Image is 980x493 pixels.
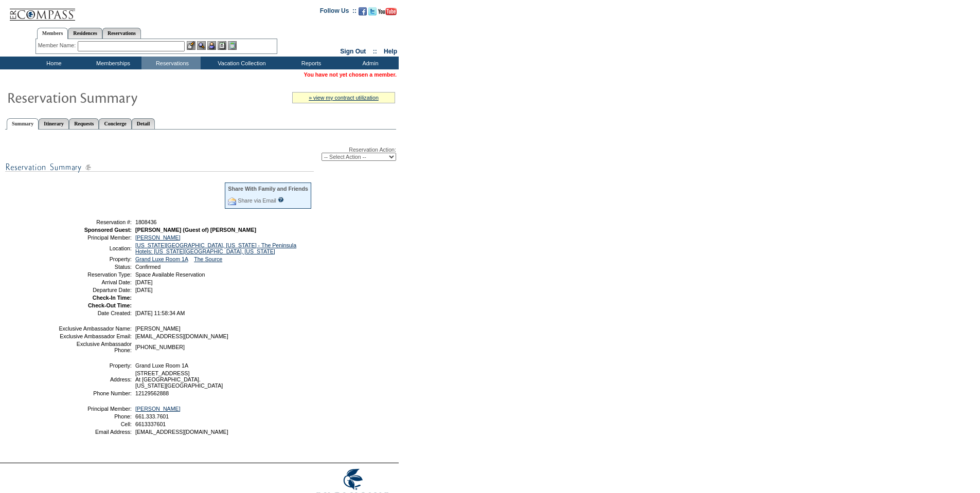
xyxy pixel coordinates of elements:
td: Location: [58,242,132,254]
span: [PERSON_NAME] (Guest of) [PERSON_NAME] [135,227,256,233]
td: Email Address: [58,429,132,435]
td: Vacation Collection [201,57,280,69]
a: Become our fan on Facebook [359,10,367,16]
td: Follow Us :: [320,6,357,19]
strong: Check-In Time: [93,295,132,301]
div: Reservation Action: [5,147,396,161]
img: Become our fan on Facebook [359,7,367,15]
a: [PERSON_NAME] [135,406,181,412]
a: Sign Out [340,48,366,55]
img: b_calculator.gif [228,41,237,50]
td: Departure Date: [58,287,132,293]
a: Detail [132,118,155,129]
img: Follow us on Twitter [368,7,377,15]
a: Reservations [102,28,141,39]
td: Phone: [58,413,132,419]
td: Principal Member: [58,406,132,412]
a: Concierge [99,118,131,129]
a: Members [37,28,68,39]
a: Help [384,48,397,55]
td: Exclusive Ambassador Phone: [58,341,132,353]
img: Reservations [218,41,226,50]
a: Itinerary [39,118,69,129]
div: Share With Family and Friends [228,186,308,192]
a: [US_STATE][GEOGRAPHIC_DATA], [US_STATE] - The Peninsula Hotels: [US_STATE][GEOGRAPHIC_DATA], [US_... [135,242,296,254]
a: Residences [68,28,102,39]
td: Date Created: [58,310,132,316]
span: [PERSON_NAME] [135,325,181,332]
span: Grand Luxe Room 1A [135,362,188,369]
td: Reservation Type: [58,271,132,278]
td: Phone Number: [58,390,132,396]
td: Property: [58,362,132,369]
a: Grand Luxe Room 1A [135,256,188,262]
span: 1808436 [135,219,157,225]
td: Address: [58,370,132,389]
span: 12129562888 [135,390,169,396]
td: Arrival Date: [58,279,132,285]
td: Exclusive Ambassador Name: [58,325,132,332]
img: Impersonate [207,41,216,50]
img: subTtlResSummary.gif [5,161,314,174]
a: [PERSON_NAME] [135,234,181,241]
td: Reservations [141,57,201,69]
span: 6613337601 [135,421,166,427]
td: Reservation #: [58,219,132,225]
div: Member Name: [38,41,78,50]
a: » view my contract utilization [309,95,379,101]
span: [EMAIL_ADDRESS][DOMAIN_NAME] [135,429,228,435]
a: Summary [7,118,39,130]
img: View [197,41,206,50]
a: The Source [194,256,222,262]
span: [PHONE_NUMBER] [135,344,185,350]
strong: Check-Out Time: [88,302,132,308]
td: Memberships [82,57,141,69]
span: [EMAIL_ADDRESS][DOMAIN_NAME] [135,333,228,339]
td: Reports [280,57,340,69]
span: Confirmed [135,264,161,270]
img: Subscribe to our YouTube Channel [378,8,397,15]
span: [DATE] [135,279,153,285]
span: 661.333.7601 [135,413,169,419]
img: b_edit.gif [187,41,195,50]
img: Reservaton Summary [7,87,212,107]
td: Admin [340,57,399,69]
span: [DATE] 11:58:34 AM [135,310,185,316]
a: Requests [69,118,99,129]
span: [DATE] [135,287,153,293]
span: :: [373,48,377,55]
td: Cell: [58,421,132,427]
span: You have not yet chosen a member. [304,71,397,78]
a: Share via Email [238,197,276,204]
td: Home [23,57,82,69]
td: Status: [58,264,132,270]
strong: Sponsored Guest: [84,227,132,233]
a: Follow us on Twitter [368,10,377,16]
span: Space Available Reservation [135,271,205,278]
span: [STREET_ADDRESS] At [GEOGRAPHIC_DATA]. [US_STATE][GEOGRAPHIC_DATA] [135,370,223,389]
td: Property: [58,256,132,262]
a: Subscribe to our YouTube Channel [378,10,397,16]
td: Principal Member: [58,234,132,241]
td: Exclusive Ambassador Email: [58,333,132,339]
input: What is this? [278,197,284,203]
